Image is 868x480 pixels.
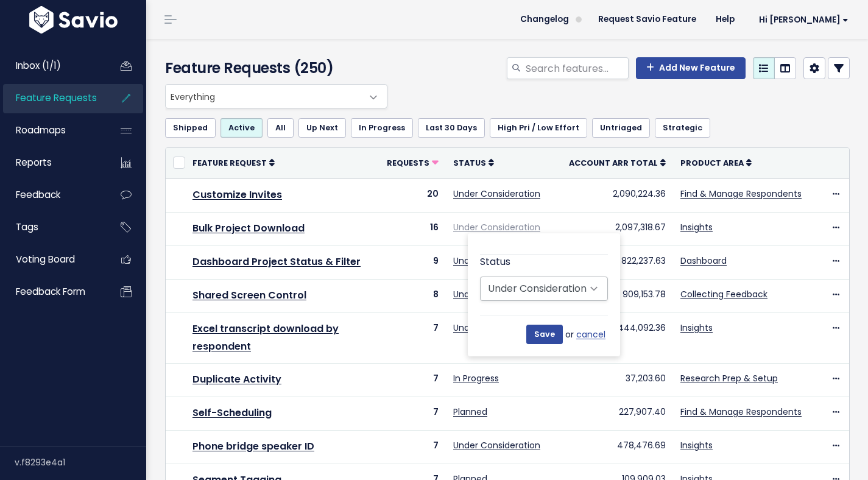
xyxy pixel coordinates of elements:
[192,439,314,453] a: Phone bridge speaker ID
[379,431,446,464] td: 7
[418,118,485,138] a: Last 30 Days
[16,285,85,298] span: Feedback form
[453,221,540,233] a: Under Consideration
[16,188,60,201] span: Feedback
[298,118,346,138] a: Up Next
[453,439,540,451] a: Under Consideration
[379,212,446,245] td: 16
[562,431,673,464] td: 478,476.69
[569,158,658,168] span: Account ARR Total
[680,157,752,169] a: Product Area
[655,118,710,138] a: Strategic
[351,118,413,138] a: In Progress
[490,118,587,138] a: High Pri / Low Effort
[16,253,75,266] span: Voting Board
[192,288,306,302] a: Shared Screen Control
[453,322,540,334] a: Under Consideration
[453,288,540,300] a: Under Consideration
[576,327,608,342] a: cancel
[3,149,101,177] a: Reports
[379,280,446,313] td: 8
[562,212,673,245] td: 2,097,318.67
[16,124,66,136] span: Roadmaps
[16,221,38,233] span: Tags
[26,6,121,34] img: logo-white.9d6f32f41409.svg
[192,322,339,353] a: Excel transcript download by respondent
[3,245,101,274] a: Voting Board
[588,10,706,29] a: Request Savio Feature
[480,316,608,344] div: or
[379,363,446,397] td: 7
[3,278,101,306] a: Feedback form
[562,397,673,431] td: 227,907.40
[759,15,849,24] span: Hi [PERSON_NAME]
[680,255,727,267] a: Dashboard
[524,57,629,79] input: Search features...
[192,188,282,202] a: Customize Invites
[680,188,802,200] a: Find & Manage Respondents
[562,178,673,212] td: 2,090,224.36
[3,181,101,209] a: Feedback
[166,85,362,108] span: Everything
[165,84,387,108] span: Everything
[3,52,101,80] a: Inbox (1/1)
[706,10,744,29] a: Help
[165,118,216,138] a: Shipped
[165,57,381,79] h4: Feature Requests (250)
[192,221,305,235] a: Bulk Project Download
[267,118,294,138] a: All
[680,288,767,300] a: Collecting Feedback
[3,116,101,144] a: Roadmaps
[192,157,275,169] a: Feature Request
[453,372,499,384] a: In Progress
[192,255,361,269] a: Dashboard Project Status & Filter
[680,372,778,384] a: Research Prep & Setup
[453,255,540,267] a: Under Consideration
[16,156,52,169] span: Reports
[3,213,101,241] a: Tags
[453,157,494,169] a: Status
[3,84,101,112] a: Feature Requests
[379,313,446,364] td: 7
[680,406,802,418] a: Find & Manage Respondents
[192,372,281,386] a: Duplicate Activity
[165,118,850,138] ul: Filter feature requests
[16,59,61,72] span: Inbox (1/1)
[526,325,563,344] input: Save
[680,158,744,168] span: Product Area
[453,158,486,168] span: Status
[520,15,569,24] span: Changelog
[680,221,713,233] a: Insights
[680,439,713,451] a: Insights
[379,397,446,431] td: 7
[453,188,540,200] a: Under Consideration
[480,255,510,269] label: Status
[379,245,446,279] td: 9
[453,406,487,418] a: Planned
[16,91,97,104] span: Feature Requests
[192,406,272,420] a: Self-Scheduling
[680,322,713,334] a: Insights
[592,118,650,138] a: Untriaged
[562,363,673,397] td: 37,203.60
[387,158,429,168] span: Requests
[221,118,263,138] a: Active
[387,157,439,169] a: Requests
[192,158,267,168] span: Feature Request
[636,57,746,79] a: Add New Feature
[379,178,446,212] td: 20
[15,446,146,478] div: v.f8293e4a1
[744,10,858,29] a: Hi [PERSON_NAME]
[569,157,666,169] a: Account ARR Total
